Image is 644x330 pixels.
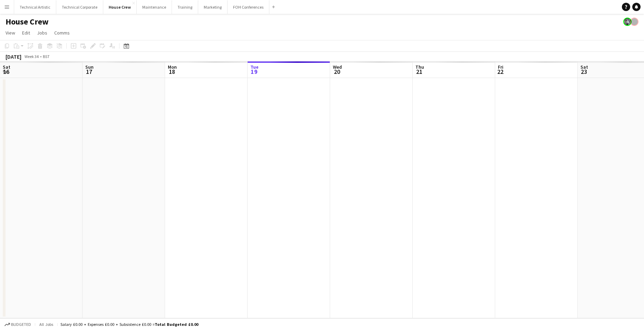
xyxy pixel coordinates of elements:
[51,28,73,37] a: Comms
[3,64,10,70] span: Sat
[623,18,632,26] app-user-avatar: Krisztian PERM Vass
[168,64,177,70] span: Mon
[38,322,55,327] span: All jobs
[6,17,49,27] h1: House Crew
[333,64,342,70] span: Wed
[579,68,588,76] span: 23
[37,30,47,36] span: Jobs
[415,64,424,70] span: Thu
[228,0,269,14] button: FOH Conferences
[137,0,172,14] button: Maintenance
[60,322,198,327] div: Salary £0.00 + Expenses £0.00 + Subsistence £0.00 =
[580,64,588,70] span: Sat
[23,54,40,59] span: Week 34
[22,30,30,36] span: Edit
[103,0,137,14] button: House Crew
[172,0,198,14] button: Training
[6,30,15,36] span: View
[497,68,503,76] span: 22
[332,68,342,76] span: 20
[3,28,18,37] a: View
[85,64,94,70] span: Sun
[155,322,198,327] span: Total Budgeted £0.00
[43,54,50,59] div: BST
[19,28,33,37] a: Edit
[3,321,32,328] button: Budgeted
[167,68,177,76] span: 18
[54,30,70,36] span: Comms
[250,64,259,70] span: Tue
[630,18,638,26] app-user-avatar: Gabrielle Barr
[14,0,56,14] button: Technical Artistic
[498,64,503,70] span: Fri
[198,0,228,14] button: Marketing
[6,53,21,60] div: [DATE]
[2,68,10,76] span: 16
[414,68,424,76] span: 21
[84,68,94,76] span: 17
[34,28,50,37] a: Jobs
[56,0,103,14] button: Technical Corporate
[249,68,259,76] span: 19
[11,322,31,327] span: Budgeted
